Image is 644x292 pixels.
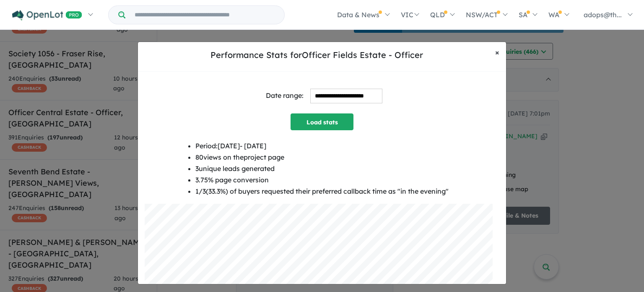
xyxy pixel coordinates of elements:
li: 1 / 3 ( 33.3 %) of buyers requested their preferred callback time as " in the evening " [195,186,449,197]
li: Period: [DATE] - [DATE] [195,140,449,152]
li: 3 unique leads generated [195,163,449,174]
img: Openlot PRO Logo White [12,10,82,21]
span: adops@th... [584,11,622,19]
span: × [495,47,499,57]
button: Load stats [291,113,353,130]
div: Date range: [266,90,304,101]
li: 3.75 % page conversion [195,174,449,186]
h5: Performance Stats for Officer Fields Estate - Officer [145,49,488,61]
input: Try estate name, suburb, builder or developer [127,6,283,24]
li: 80 views on the project page [195,152,449,163]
